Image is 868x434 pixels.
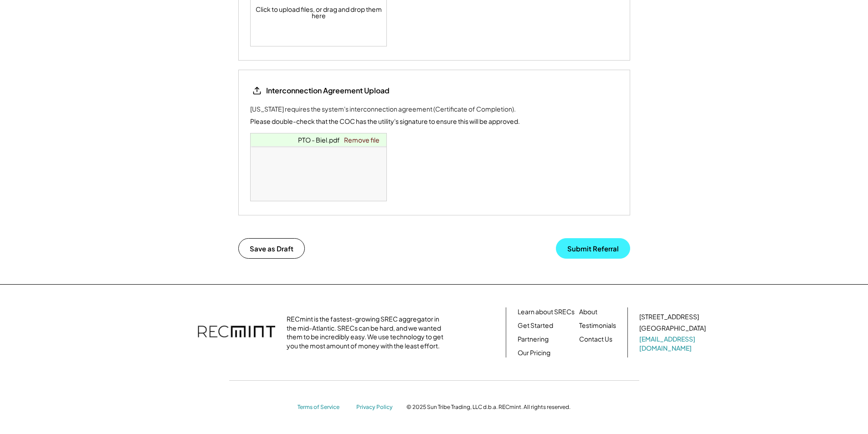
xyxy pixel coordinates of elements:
[250,104,516,114] div: [US_STATE] requires the system's interconnection agreement (Certificate of Completion).
[556,238,630,259] button: Submit Referral
[287,315,448,350] div: RECmint is the fastest-growing SREC aggregator in the mid-Atlantic. SRECs can be hard, and we wan...
[356,403,397,411] a: Privacy Policy
[518,321,553,330] a: Get Started
[406,403,570,411] div: © 2025 Sun Tribe Trading, LLC d.b.a. RECmint. All rights reserved.
[198,317,275,348] img: recmint-logotype%403x.png
[579,335,612,344] a: Contact Us
[639,312,699,322] div: [STREET_ADDRESS]
[639,324,706,333] div: [GEOGRAPHIC_DATA]
[298,136,340,144] a: PTO - Biel.pdf
[298,403,348,411] a: Terms of Service
[639,335,708,352] a: [EMAIL_ADDRESS][DOMAIN_NAME]
[518,335,549,344] a: Partnering
[579,321,616,330] a: Testimonials
[266,86,390,96] div: Interconnection Agreement Upload
[518,307,575,317] a: Learn about SRECs
[238,238,305,259] button: Save as Draft
[579,307,597,317] a: About
[250,117,520,126] div: Please double-check that the COC has the utility's signature to ensure this will be approved.
[518,348,550,357] a: Our Pricing
[341,133,383,146] a: Remove file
